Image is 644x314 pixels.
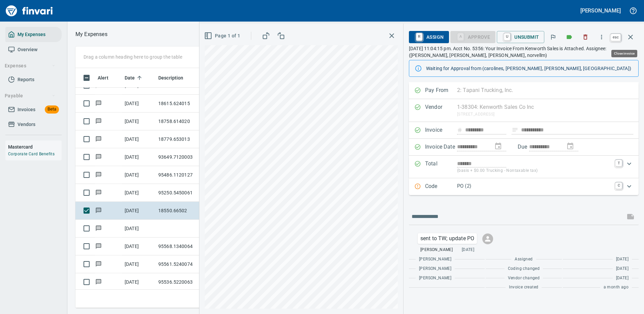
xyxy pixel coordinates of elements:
span: My Expenses [18,30,45,39]
span: [PERSON_NAME] [419,275,451,282]
button: Payable [2,90,58,102]
h5: [PERSON_NAME] [580,7,621,14]
td: [DATE] [122,166,156,184]
span: Payable [5,92,56,100]
td: 95568.1340064 [156,238,216,255]
span: Has messages [95,280,102,284]
span: [PERSON_NAME] [419,265,451,272]
span: Alert [98,74,117,82]
span: Description [158,74,184,82]
p: My Expenses [75,30,107,38]
span: Reports [18,75,34,84]
span: Unsubmit [502,31,539,43]
span: a month ago [604,284,629,291]
h6: Mastercard [8,143,62,151]
a: Reports [5,72,62,87]
button: More [594,30,609,44]
span: Invoice created [509,284,538,291]
div: Click for options [418,233,477,244]
span: Alert [98,74,108,82]
span: Has messages [95,262,102,266]
span: Has messages [95,208,102,213]
span: Has messages [95,155,102,159]
img: Finvari [4,3,55,19]
span: Overview [18,45,37,54]
td: 18550.66502 [156,202,216,220]
td: 18779.653013 [156,130,216,148]
a: U [504,33,510,40]
button: Expenses [2,60,58,72]
div: Expand [409,156,639,178]
button: Flag [546,30,560,44]
span: Assigned [515,256,533,263]
td: [DATE] [122,95,156,113]
td: [DATE] [122,113,156,130]
span: Has messages [95,119,102,123]
button: Discard [578,30,593,44]
span: [DATE] [616,256,629,263]
span: Date [125,74,144,82]
span: Page 1 of 1 [205,32,240,40]
button: UUnsubmit [497,31,544,43]
span: Has messages [95,172,102,177]
a: T [615,160,622,166]
span: Description [158,74,192,82]
td: 95561.5240074 [156,255,216,273]
a: InvoicesBeta [5,102,62,117]
a: Overview [5,42,62,57]
span: [DATE] [616,265,629,272]
span: Has messages [95,190,102,195]
span: [DATE] [616,275,629,282]
td: [DATE] [122,220,156,238]
td: [DATE] [122,148,156,166]
span: Assign [414,31,444,43]
td: 18615.624015 [156,95,216,113]
div: Purchase Order required [450,34,495,39]
span: [PERSON_NAME] [420,247,453,253]
td: [DATE] [122,202,156,220]
a: My Expenses [5,27,62,42]
span: Has messages [95,137,102,141]
p: Code [425,182,457,191]
nav: breadcrumb [75,30,107,38]
span: Expenses [5,62,56,70]
a: Vendors [5,117,62,132]
span: Coding changed [508,265,540,272]
span: Has messages [95,244,102,248]
td: 95486.1120127 [156,166,216,184]
span: Vendor changed [508,275,540,282]
div: Expand [409,178,639,195]
td: [DATE] [122,130,156,148]
td: 95250.5450061 [156,184,216,202]
td: 93649.7120003 [156,148,216,166]
p: Drag a column heading here to group the table [84,54,182,60]
button: [PERSON_NAME] [579,5,622,16]
td: 95536.5220063 [156,273,216,291]
span: Has messages [95,101,102,105]
button: Labels [562,30,577,44]
span: This records your message into the invoice and notifies anyone mentioned [622,209,639,225]
p: (basis + $0.00 Trucking - Nontaxable tax) [457,167,611,174]
td: [DATE] [122,273,156,291]
span: Has messages [95,226,102,230]
p: PO (2) [457,182,611,190]
p: Total [425,160,457,174]
div: Waiting for Approval from (carolines, [PERSON_NAME], [PERSON_NAME], [GEOGRAPHIC_DATA]) [426,62,633,74]
span: [DATE] [462,247,474,253]
button: RAssign [409,31,449,43]
td: [DATE] [122,238,156,255]
span: Beta [45,105,59,113]
a: C [615,182,622,189]
td: [DATE] [122,184,156,202]
span: [PERSON_NAME] [419,256,451,263]
a: esc [611,34,621,41]
span: Invoices [18,105,35,114]
td: 18758.614020 [156,113,216,130]
p: [DATE] 11:04:15 pm. Acct No. 5356: Your Invoice From Kenworth Sales is Attached. Assignee: ([PERS... [409,45,639,59]
span: Date [125,74,135,82]
a: Corporate Card Benefits [8,152,55,156]
span: Vendors [18,120,35,129]
button: Page 1 of 1 [203,30,243,42]
p: sent to TW; update PO [420,234,474,243]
